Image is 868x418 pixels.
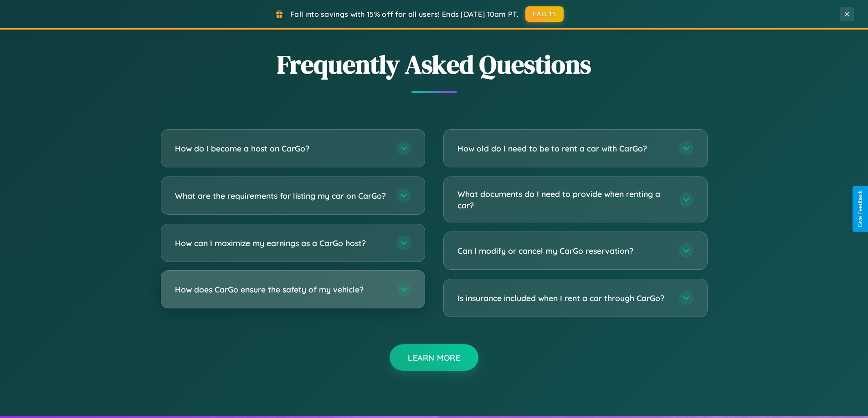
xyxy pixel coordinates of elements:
[457,143,670,154] h3: How old do I need to be to rent a car with CarGo?
[175,190,387,201] h3: What are the requirements for listing my car on CarGo?
[290,10,519,19] span: Fall into savings with 15% off for all users! Ends [DATE] 10am PT.
[457,292,670,304] h3: Is insurance included when I rent a car through CarGo?
[161,47,708,82] h2: Frequently Asked Questions
[457,188,670,211] h3: What documents do I need to provide when renting a car?
[525,6,564,22] button: FALL15
[175,237,387,249] h3: How can I maximize my earnings as a CarGo host?
[175,284,387,295] h3: How does CarGo ensure the safety of my vehicle?
[390,344,478,371] button: Learn More
[175,143,387,154] h3: How do I become a host on CarGo?
[857,191,863,227] div: Give Feedback
[457,245,670,257] h3: Can I modify or cancel my CarGo reservation?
